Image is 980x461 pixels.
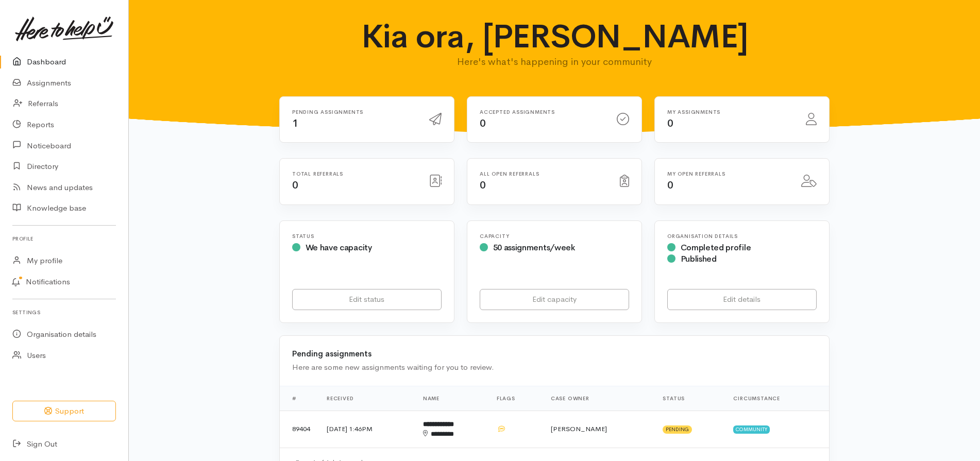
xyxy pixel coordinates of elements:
[12,232,116,246] h6: Profile
[292,179,298,192] span: 0
[480,233,629,239] h6: Capacity
[681,242,751,253] span: Completed profile
[480,171,607,177] h6: All open referrals
[725,386,829,411] th: Circumstance
[354,55,755,69] p: Here's what's happening in your community
[354,19,755,55] h1: Kia ora, [PERSON_NAME]
[292,117,298,130] span: 1
[667,171,789,177] h6: My open referrals
[667,109,793,115] h6: My assignments
[306,242,372,253] span: We have capacity
[543,411,655,448] td: [PERSON_NAME]
[480,289,629,310] a: Edit capacity
[280,386,318,411] th: #
[667,233,817,239] h6: Organisation Details
[280,411,318,448] td: 89404
[667,117,673,130] span: 0
[292,171,417,177] h6: Total referrals
[292,349,371,358] b: Pending assignments
[667,179,673,192] span: 0
[654,386,725,411] th: Status
[12,305,116,319] h6: Settings
[493,242,575,253] span: 50 assignments/week
[663,425,692,434] span: Pending
[318,411,415,448] td: [DATE] 1:46PM
[415,386,488,411] th: Name
[292,362,817,373] div: Here are some new assignments waiting for you to review.
[318,386,415,411] th: Received
[480,109,604,115] h6: Accepted assignments
[543,386,655,411] th: Case Owner
[681,253,717,264] span: Published
[292,289,442,310] a: Edit status
[292,109,417,115] h6: Pending assignments
[667,289,817,310] a: Edit details
[480,179,486,192] span: 0
[733,425,770,434] span: Community
[488,386,543,411] th: Flags
[12,401,116,422] button: Support
[292,233,442,239] h6: Status
[480,117,486,130] span: 0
